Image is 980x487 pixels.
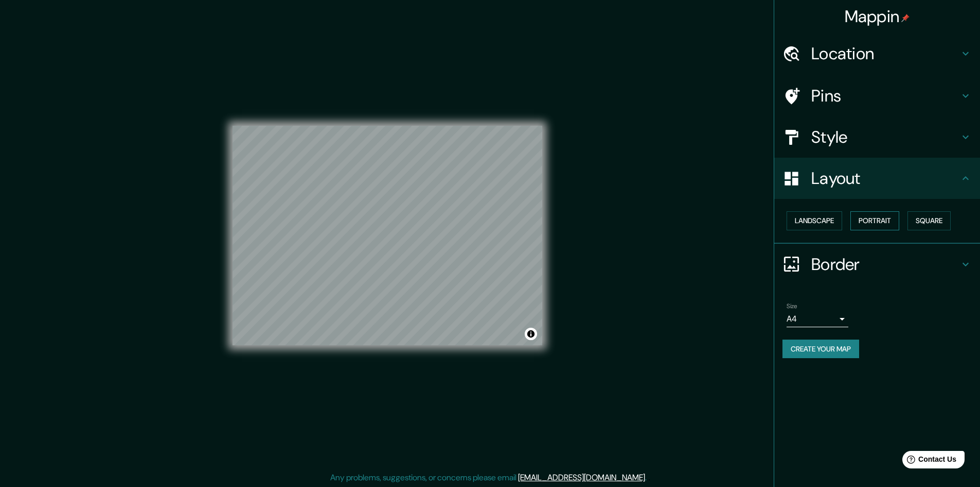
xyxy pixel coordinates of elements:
[845,6,910,27] h4: Mappin
[774,75,980,116] div: Pins
[811,127,959,147] h4: Style
[774,244,980,285] div: Border
[907,211,951,230] button: Square
[774,158,980,199] div: Layout
[787,211,842,230] button: Landscape
[811,86,959,106] h4: Pins
[525,328,537,340] button: Toggle attribution
[518,472,645,483] a: [EMAIL_ADDRESS][DOMAIN_NAME]
[787,301,797,310] label: Size
[233,126,542,345] canvas: Map
[811,43,959,64] h4: Location
[647,472,648,484] div: .
[811,168,959,189] h4: Layout
[787,311,848,327] div: A4
[774,33,980,74] div: Location
[648,472,650,484] div: .
[850,211,899,230] button: Portrait
[774,116,980,158] div: Style
[888,447,969,476] iframe: Help widget launcher
[901,14,910,22] img: pin-icon.png
[330,472,647,484] p: Any problems, suggestions, or concerns please email .
[782,340,859,359] button: Create your map
[811,254,959,275] h4: Border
